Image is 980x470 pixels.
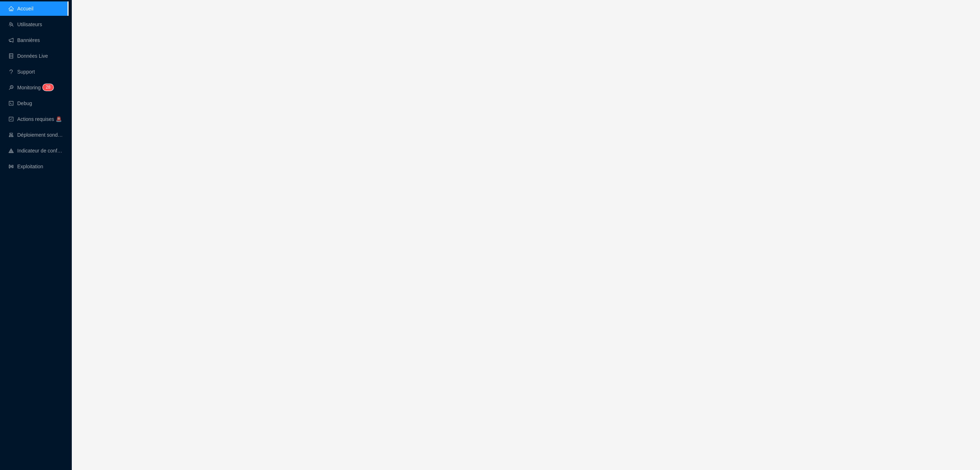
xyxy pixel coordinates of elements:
[48,85,51,90] span: 8
[9,164,43,169] a: slidersExploitation
[17,116,62,122] span: Actions requises 🚨
[9,117,14,122] span: check-square
[9,37,40,43] a: notificationBannières
[9,85,51,90] a: monitorMonitoring28
[46,85,48,90] span: 2
[43,84,53,91] sup: 28
[9,53,48,59] a: databaseDonnées Live
[9,6,33,11] a: homeAccueil
[9,148,63,154] a: heat-mapIndicateur de confort
[9,22,42,27] a: teamUtilisateurs
[9,100,32,106] a: codeDebug
[9,132,63,138] a: clusterDéploiement sondes
[9,69,35,75] a: questionSupport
